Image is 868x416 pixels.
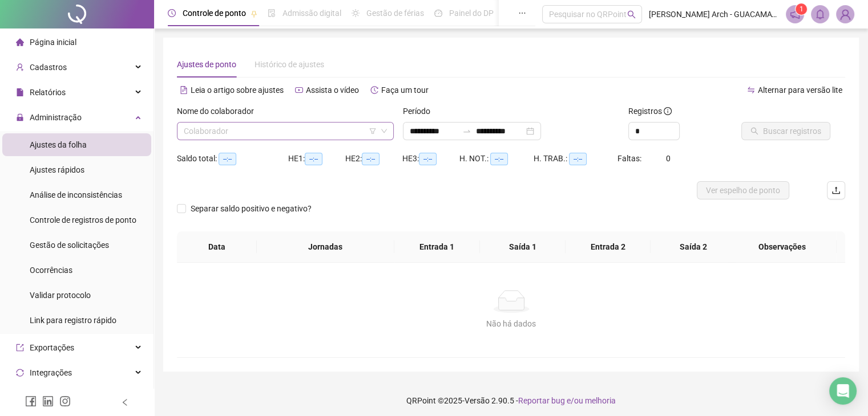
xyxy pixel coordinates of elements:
th: Jornadas [257,231,394,263]
span: Validar protocolo [30,291,91,300]
span: Controle de ponto [183,9,246,18]
div: Não há dados [191,317,831,330]
span: --:-- [419,153,437,165]
span: Registros [628,105,672,117]
div: HE 3: [402,152,459,165]
span: --:-- [219,153,236,165]
span: upload [831,186,841,195]
span: Ocorrências [30,266,72,275]
span: Gestão de férias [366,9,424,18]
div: HE 1: [288,152,345,165]
label: Período [403,105,438,117]
th: Saída 1 [480,231,566,263]
span: filter [369,128,376,134]
span: Integrações [30,368,72,377]
th: Observações [728,231,837,263]
span: notification [790,9,800,19]
span: instagram [59,395,71,407]
span: sync [16,369,24,377]
span: 1 [800,5,804,13]
span: Admissão digital [282,9,341,18]
div: H. NOT.: [459,152,534,165]
span: Observações [737,240,828,253]
span: file [16,88,24,96]
span: Separar saldo positivo e negativo? [186,202,316,215]
span: [PERSON_NAME] Arch - GUACAMAYO INDUSTRIA E COMERCIO LTDA [649,8,779,21]
span: Alternar para versão lite [758,85,842,95]
span: Painel do DP [449,9,494,18]
span: user-add [16,63,24,71]
div: Open Intercom Messenger [829,377,857,405]
span: Faltas: [617,154,643,163]
span: --:-- [305,153,322,165]
span: left [121,398,129,406]
span: Leia o artigo sobre ajustes [191,85,284,95]
span: swap [747,86,755,94]
div: HE 2: [345,152,402,165]
span: facebook [25,395,37,407]
div: Saldo total: [177,152,288,165]
th: Entrada 1 [394,231,480,263]
button: Buscar registros [741,122,830,140]
span: Administração [30,113,82,122]
sup: 1 [796,3,807,15]
span: --:-- [569,153,587,165]
button: Ver espelho de ponto [697,181,789,199]
span: export [16,344,24,352]
span: Ajustes rápidos [30,165,84,174]
span: Histórico de ajustes [255,60,324,69]
span: Ajustes de ponto [177,60,236,69]
span: Reportar bug e/ou melhoria [518,396,616,405]
div: H. TRAB.: [534,152,617,165]
span: Controle de registros de ponto [30,215,136,225]
span: 0 [666,154,671,163]
span: search [627,10,636,19]
span: Link para registro rápido [30,316,116,325]
span: youtube [295,86,303,94]
span: Relatórios [30,88,66,97]
span: history [370,86,378,94]
span: dashboard [434,9,442,17]
span: pushpin [498,10,505,17]
span: Exportações [30,343,74,352]
span: info-circle [664,107,672,115]
span: Análise de inconsistências [30,190,122,199]
span: file-done [268,9,276,17]
span: Cadastros [30,63,67,72]
span: clock-circle [168,9,176,17]
span: lock [16,113,24,121]
span: Versão [465,396,490,405]
span: Ajustes da folha [30,140,87,149]
span: file-text [180,86,188,94]
span: to [462,127,471,136]
span: down [381,128,387,134]
span: --:-- [362,153,380,165]
span: swap-right [462,127,471,136]
span: Página inicial [30,38,76,47]
th: Saída 2 [651,231,736,263]
span: ellipsis [518,9,526,17]
span: Assista o vídeo [306,85,359,95]
span: sun [352,9,360,17]
span: linkedin [42,395,54,407]
span: home [16,38,24,46]
th: Data [177,231,257,263]
span: bell [815,9,825,19]
span: --:-- [490,153,508,165]
img: 59545 [837,6,854,23]
label: Nome do colaborador [177,105,261,117]
span: pushpin [251,10,257,17]
span: Faça um tour [381,85,429,95]
th: Entrada 2 [566,231,651,263]
span: Gestão de solicitações [30,240,109,250]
